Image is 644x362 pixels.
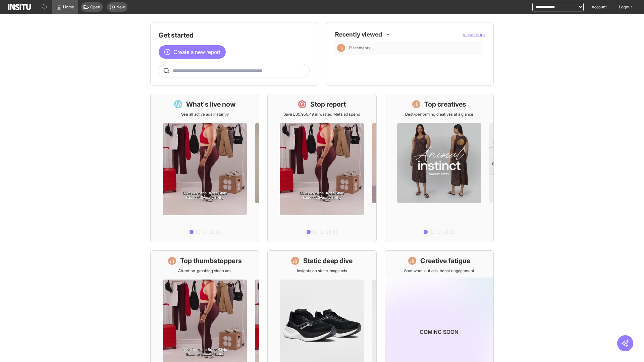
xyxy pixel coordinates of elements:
[424,100,466,109] h1: Top creatives
[349,45,370,51] span: Placements
[349,45,480,51] span: Placements
[463,31,485,38] button: View more
[303,256,353,265] h1: Static deep dive
[150,94,259,242] a: What's live nowSee all active ads instantly
[405,112,473,117] p: Best-performing creatives at a glance
[310,100,346,109] h1: Stop report
[463,32,485,37] span: View more
[385,94,494,242] a: Top creativesBest-performing creatives at a glance
[173,48,220,56] span: Create a new report
[63,4,74,10] span: Home
[186,100,236,109] h1: What's live now
[297,268,347,274] p: Insights on static image ads
[159,45,226,59] button: Create a new report
[180,256,242,265] h1: Top thumbstoppers
[116,4,125,10] span: New
[8,4,31,10] img: Logo
[159,31,310,40] h1: Get started
[267,94,376,242] a: Stop reportSave £30,950.49 in wasted Meta ad spend
[90,4,100,10] span: Open
[181,112,229,117] p: See all active ads instantly
[337,44,345,52] div: Insights
[283,112,360,117] p: Save £30,950.49 in wasted Meta ad spend
[178,268,231,274] p: Attention-grabbing video ads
